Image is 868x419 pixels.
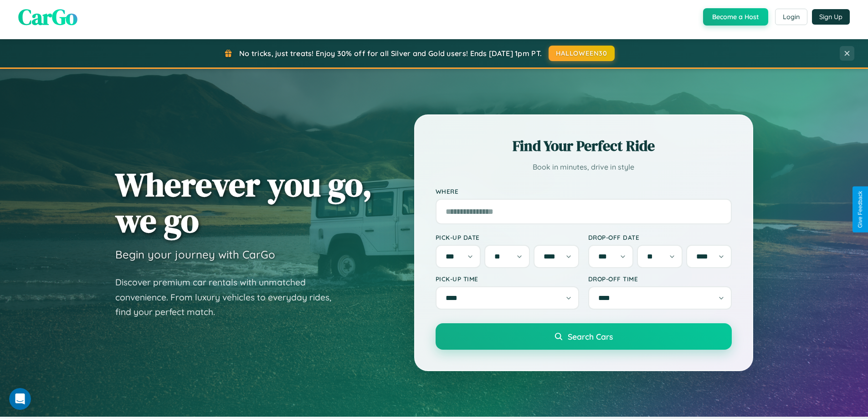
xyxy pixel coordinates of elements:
label: Where [436,187,732,195]
label: Drop-off Time [588,275,732,283]
p: Discover premium car rentals with unmatched convenience. From luxury vehicles to everyday rides, ... [115,275,343,320]
label: Pick-up Date [436,233,579,241]
iframe: Intercom live chat [9,388,31,410]
div: Give Feedback [857,191,863,228]
span: No tricks, just treats! Enjoy 30% off for all Silver and Gold users! Ends [DATE] 1pm PT. [239,49,542,58]
span: CarGo [18,2,77,32]
span: Search Cars [568,331,613,341]
h1: Wherever you go, we go [115,166,372,238]
p: Book in minutes, drive in style [436,160,732,174]
button: Search Cars [436,323,732,350]
h2: Find Your Perfect Ride [436,136,732,156]
button: HALLOWEEN30 [549,46,615,61]
label: Pick-up Time [436,275,579,283]
label: Drop-off Date [588,233,732,241]
button: Login [775,9,807,25]
h3: Begin your journey with CarGo [115,248,275,261]
button: Sign Up [812,9,850,25]
button: Become a Host [703,8,768,26]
